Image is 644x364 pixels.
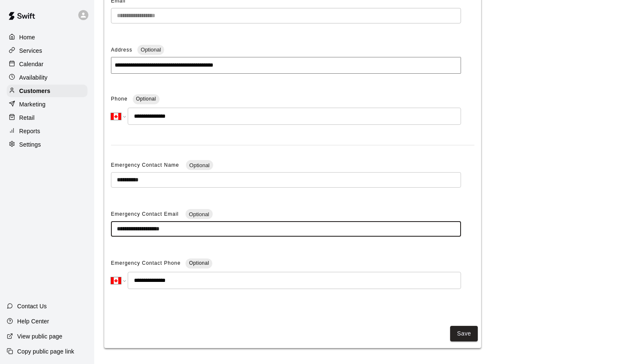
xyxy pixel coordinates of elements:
p: Calendar [19,60,44,68]
p: Services [19,46,42,55]
p: Contact Us [17,302,47,310]
a: Reports [7,125,88,137]
span: Emergency Contact Email [111,211,180,217]
span: Optional [185,211,212,217]
a: Home [7,31,88,44]
a: Marketing [7,98,88,111]
div: The email of an existing customer can only be changed by the customer themselves at https://book.... [111,8,461,23]
span: Optional [189,260,209,266]
span: Phone [111,93,128,106]
a: Services [7,44,88,57]
p: Help Center [17,317,49,325]
span: Optional [136,96,156,102]
p: Settings [19,140,41,149]
button: Save [450,326,478,341]
a: Customers [7,85,88,97]
a: Settings [7,138,88,151]
a: Availability [7,71,88,84]
p: Customers [19,87,50,95]
p: Copy public page link [17,347,74,356]
a: Retail [7,111,88,124]
p: Home [19,33,35,41]
p: Availability [19,73,48,82]
span: Emergency Contact Name [111,162,181,168]
span: Optional [137,46,164,53]
a: Calendar [7,58,88,70]
span: Emergency Contact Phone [111,257,180,270]
p: Marketing [19,100,46,108]
span: Optional [186,162,213,168]
p: View public page [17,332,62,341]
span: Address [111,47,132,53]
p: Reports [19,127,40,135]
p: Retail [19,114,35,122]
